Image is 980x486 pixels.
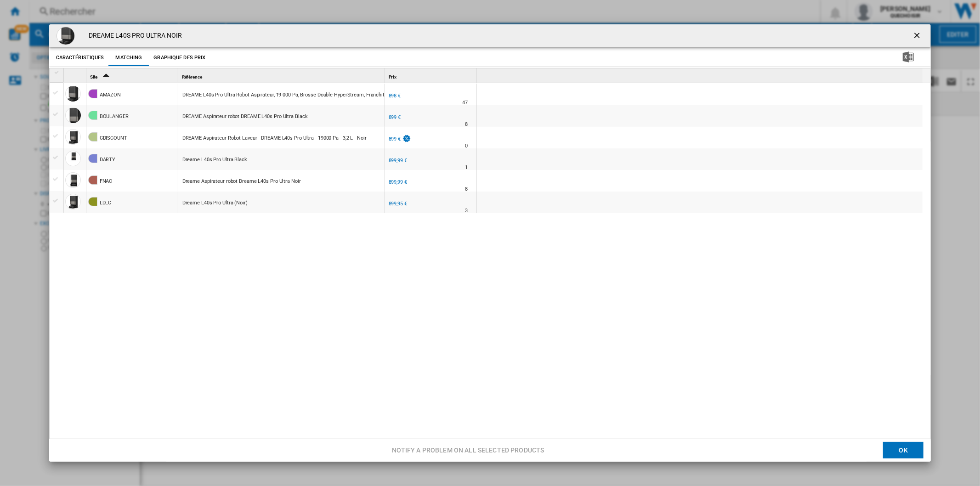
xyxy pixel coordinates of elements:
button: Télécharger au format Excel [888,50,929,66]
div: Sort None [65,68,86,83]
div: CDISCOUNT [100,128,127,149]
div: Sort None [387,68,476,83]
div: Dreame L40s Pro Ultra Black [182,149,247,170]
div: 899,99 € [387,156,407,165]
div: DARTY [100,149,116,170]
button: OK [883,442,923,459]
md-dialog: Product popup [49,24,931,462]
img: 6977328066206_h_f_l_0 [57,27,75,45]
div: https://www.boulanger.com/ref/1223375 [178,105,385,126]
div: AMAZON [100,85,121,106]
span: Référence [182,74,202,79]
div: 899 € [389,114,401,120]
div: Délai de livraison : 47 jours [462,98,468,107]
div: LDLC [100,192,112,214]
div: 899,95 € [387,199,407,209]
div: DREAME L40s Pro Ultra Robot Aspirateur, 19 000 Pa, Brosse Double HyperStream, Franchit 4 cm, Bros... [182,85,634,106]
div: BOULANGER [100,106,129,127]
div: 899,99 € [389,158,407,164]
span: Site [90,74,98,79]
span: Prix [389,74,397,79]
div: 899,99 € [387,178,407,187]
button: Caractéristiques [54,50,107,66]
div: Site Sort Ascending [88,68,178,83]
div: 899,99 € [389,179,407,185]
div: DREAME Aspirateur Robot Laveur - DREAME L40s Pro Ultra - 19000 Pa - 3,2 L - Noir [182,128,367,149]
div: 898 € [387,91,401,101]
div: 899 € [387,135,411,144]
div: Délai de livraison : 8 jours [465,185,468,194]
img: excel-24x24.png [903,51,914,62]
div: https://www.amazon.fr/Aspirateur-HyperStream-extensible-serpilli%C3%A8re-Auto-nettoyant3-0/dp/B0D... [178,84,385,105]
div: 899 € [387,113,401,122]
button: Notify a problem on all selected products [389,442,547,459]
button: getI18NText('BUTTONS.CLOSE_DIALOG') [909,27,927,45]
div: Référence Sort None [180,68,385,83]
span: Sort Ascending [98,74,113,79]
div: 899 € [389,136,401,142]
div: Sort None [479,68,923,83]
div: 898 € [389,93,401,99]
div: https://www.ldlc.com/fiche/PB00690134.html [178,192,385,213]
div: Dreame Aspirateur robot Dreame L40s Pro Ultra Noir [182,171,301,192]
div: 899,95 € [389,201,407,207]
div: https://www.cdiscount.com/electromenager/aspirateurs-nettoyeurs/aspirateur-robot-laveur-dreame-l4... [178,127,385,148]
div: Dreame L40s Pro Ultra (Noir) [182,192,248,214]
div: DREAME Aspirateur robot DREAME L40s Pro Ultra Black [182,106,308,127]
div: Prix Sort None [387,68,476,83]
div: https://www.darty.com/nav/achat/petit_electromenager/aspirateur/aspirateur_robot/dreame_l40s_pro_... [178,148,385,170]
div: Délai de livraison : 8 jours [465,120,468,129]
div: Délai de livraison : 0 jour [465,141,468,151]
div: Délai de livraison : 3 jours [465,206,468,215]
ng-md-icon: getI18NText('BUTTONS.CLOSE_DIALOG') [912,31,923,42]
div: https://www.fnac.com/Aspirateur-robot-Dreame-L40s-Pro-Ultra-Noir/a21744626/w-4?oref=3e3764cf-97bf... [178,170,385,191]
h4: DREAME L40S PRO ULTRA NOIR [84,31,182,40]
img: promotionV3.png [402,135,411,142]
div: Délai de livraison : 1 jour [465,163,468,172]
button: Matching [108,50,149,66]
div: FNAC [100,171,113,192]
button: Graphique des prix [151,50,208,66]
div: Sort Ascending [88,68,178,83]
div: Sort None [180,68,385,83]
